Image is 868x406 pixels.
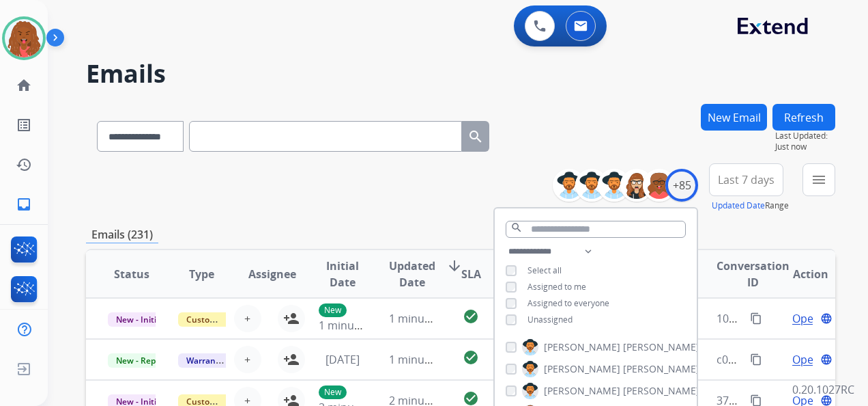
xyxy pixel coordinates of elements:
[463,349,479,366] mat-icon: check_circle
[544,362,620,376] span: [PERSON_NAME]
[772,104,835,131] button: Refresh
[108,353,170,368] span: New - Reply
[527,314,573,325] span: Unassigned
[86,226,158,243] p: Emails (231)
[463,308,479,325] mat-icon: check_circle
[178,312,267,327] span: Customer Support
[319,385,347,399] p: New
[623,384,699,398] span: [PERSON_NAME]
[775,141,835,152] span: Just now
[527,281,586,293] span: Assigned to me
[792,381,854,398] p: 0.20.1027RC
[623,362,699,376] span: [PERSON_NAME]
[319,258,366,290] span: Initial Date
[446,258,463,274] mat-icon: arrow_downward
[792,310,820,327] span: Open
[16,157,32,173] mat-icon: history
[108,312,171,327] span: New - Initial
[811,172,827,188] mat-icon: menu
[718,177,775,182] span: Last 7 days
[234,305,261,332] button: +
[709,163,783,196] button: Last 7 days
[701,104,767,131] button: New Email
[623,340,699,354] span: [PERSON_NAME]
[234,346,261,373] button: +
[389,311,457,326] span: 1 minute ago
[527,297,609,309] span: Assigned to everyone
[389,352,457,367] span: 1 minute ago
[244,310,250,327] span: +
[750,312,762,325] mat-icon: content_copy
[16,196,32,213] mat-icon: inbox
[114,266,149,282] span: Status
[717,258,790,290] span: Conversation ID
[461,266,481,282] span: SLA
[665,169,698,202] div: +85
[244,351,250,368] span: +
[467,128,484,145] mat-icon: search
[325,352,360,367] span: [DATE]
[775,131,835,141] span: Last Updated:
[5,19,43,57] img: avatar
[389,258,435,290] span: Updated Date
[820,353,833,366] mat-icon: language
[750,353,762,366] mat-icon: content_copy
[283,351,300,368] mat-icon: person_add
[178,353,248,368] span: Warranty Ops
[319,303,347,317] p: New
[544,340,620,354] span: [PERSON_NAME]
[16,77,32,94] mat-icon: home
[319,318,386,333] span: 1 minute ago
[510,221,523,234] mat-icon: search
[712,200,789,211] span: Range
[527,265,562,276] span: Select all
[765,250,835,298] th: Action
[820,312,833,325] mat-icon: language
[544,384,620,398] span: [PERSON_NAME]
[283,310,300,327] mat-icon: person_add
[86,60,835,87] h2: Emails
[189,266,214,282] span: Type
[792,351,820,368] span: Open
[248,266,296,282] span: Assignee
[712,200,765,211] button: Updated Date
[16,117,32,133] mat-icon: list_alt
